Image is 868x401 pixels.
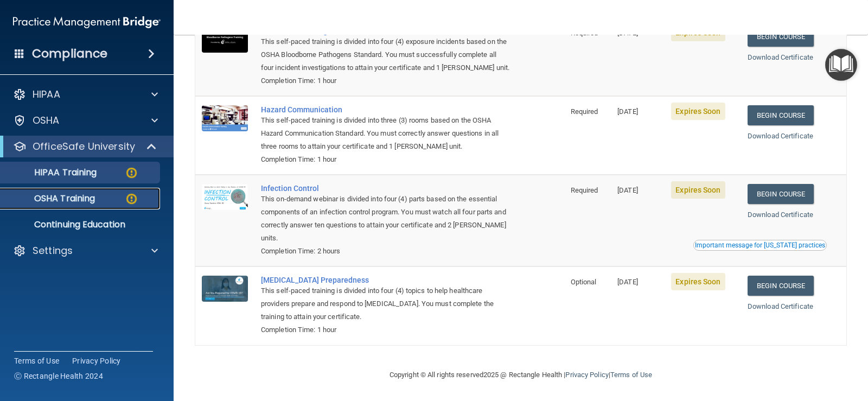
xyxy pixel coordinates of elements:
[13,88,158,101] a: HIPAA
[125,192,138,206] img: warning-circle.0cc9ac19.png
[571,29,598,37] span: Required
[72,355,121,366] a: Privacy Policy
[748,132,813,140] a: Download Certificate
[33,114,60,127] p: OSHA
[748,105,814,125] a: Begin Course
[617,278,638,286] span: [DATE]
[825,49,857,81] button: Open Resource Center
[261,193,510,245] div: This on-demand webinar is divided into four (4) parts based on the essential components of an inf...
[261,276,510,284] a: [MEDICAL_DATA] Preparedness
[748,184,814,204] a: Begin Course
[748,211,813,219] a: Download Certificate
[695,242,825,249] div: Important message for [US_STATE] practices
[261,153,510,166] div: Completion Time: 1 hour
[33,244,73,257] p: Settings
[748,53,813,61] a: Download Certificate
[617,186,638,194] span: [DATE]
[7,167,97,178] p: HIPAA Training
[33,88,60,101] p: HIPAA
[693,240,827,251] button: Read this if you are a dental practitioner in the state of CA
[680,324,855,367] iframe: Drift Widget Chat Controller
[323,358,719,392] div: Copyright © All rights reserved 2025 @ Rectangle Health | |
[671,103,725,120] span: Expires Soon
[571,186,598,194] span: Required
[610,371,652,379] a: Terms of Use
[125,166,138,180] img: warning-circle.0cc9ac19.png
[32,46,107,61] h4: Compliance
[671,181,725,199] span: Expires Soon
[261,35,510,74] div: This self-paced training is divided into four (4) exposure incidents based on the OSHA Bloodborne...
[571,278,597,286] span: Optional
[14,355,59,366] a: Terms of Use
[261,105,510,114] a: Hazard Communication
[261,114,510,153] div: This self-paced training is divided into three (3) rooms based on the OSHA Hazard Communication S...
[748,302,813,310] a: Download Certificate
[748,276,814,296] a: Begin Course
[13,11,161,33] img: PMB logo
[33,140,135,153] p: OfficeSafe University
[748,27,814,47] a: Begin Course
[7,219,155,230] p: Continuing Education
[261,245,510,258] div: Completion Time: 2 hours
[671,273,725,290] span: Expires Soon
[14,371,103,381] span: Ⓒ Rectangle Health 2024
[13,244,158,257] a: Settings
[571,107,598,116] span: Required
[13,114,158,127] a: OSHA
[261,184,510,193] a: Infection Control
[261,74,510,87] div: Completion Time: 1 hour
[261,323,510,336] div: Completion Time: 1 hour
[617,107,638,116] span: [DATE]
[261,284,510,323] div: This self-paced training is divided into four (4) topics to help healthcare providers prepare and...
[13,140,157,153] a: OfficeSafe University
[565,371,608,379] a: Privacy Policy
[7,193,95,204] p: OSHA Training
[617,29,638,37] span: [DATE]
